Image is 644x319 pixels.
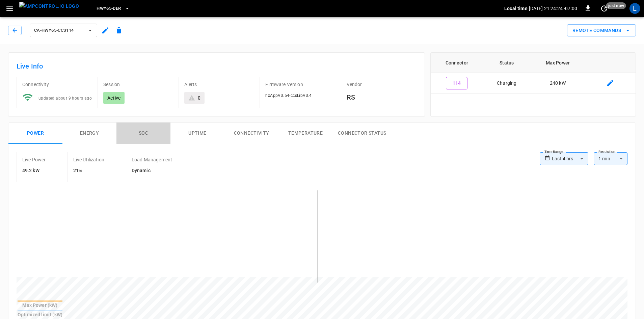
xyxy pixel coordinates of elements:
[265,81,335,88] p: Firmware Version
[132,156,172,163] p: Load Management
[34,27,84,34] span: ca-hwy65-ccs114
[224,123,278,144] button: Connectivity
[552,152,588,165] div: Last 4 hrs
[504,5,528,12] p: Local time
[332,123,392,144] button: Connector Status
[73,167,104,175] h6: 21%
[184,81,254,88] p: Alerts
[594,152,627,165] div: 1 min
[567,24,636,37] div: remote commands options
[103,81,173,88] p: Session
[17,61,417,72] h6: Live Info
[544,149,563,155] label: Time Range
[22,167,46,175] h6: 49.2 kW
[73,156,104,163] p: Live Utilization
[198,95,200,101] div: 0
[22,81,92,88] p: Connectivity
[446,77,467,89] button: 114
[62,123,116,144] button: Energy
[598,149,615,155] label: Resolution
[278,123,332,144] button: Temperature
[531,53,585,73] th: Max Power
[483,73,531,94] td: Charging
[529,5,577,12] p: [DATE] 21:24:24 -07:00
[431,53,483,73] th: Connector
[170,123,224,144] button: Uptime
[483,53,531,73] th: Status
[567,24,636,37] button: Remote Commands
[107,95,120,101] p: Active
[97,5,121,12] span: HWY65-DER
[629,3,640,14] div: profile-icon
[116,123,170,144] button: SOC
[30,24,97,37] button: ca-hwy65-ccs114
[265,93,312,98] span: hxAppV3.54-ccsLibV3.4
[347,92,417,103] h6: RS
[8,123,62,144] button: Power
[38,96,92,101] span: updated about 9 hours ago
[94,2,132,15] button: HWY65-DER
[22,156,46,163] p: Live Power
[19,2,79,10] img: ampcontrol.io logo
[431,53,636,94] table: connector table
[606,2,626,9] span: just now
[599,3,610,14] button: set refresh interval
[132,167,172,175] h6: Dynamic
[347,81,417,88] p: Vendor
[531,73,585,94] td: 240 kW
